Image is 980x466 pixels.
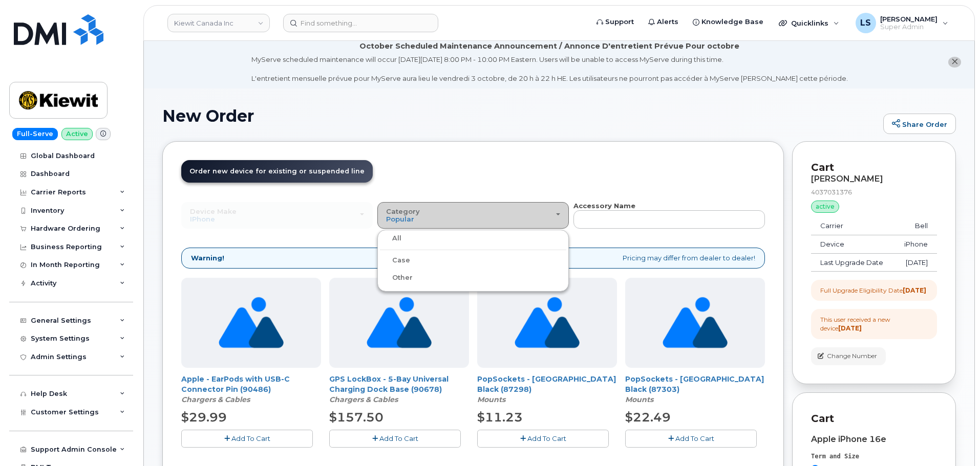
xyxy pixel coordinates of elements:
[811,201,839,213] div: active
[935,421,972,458] iframe: Messenger Launcher
[329,430,461,448] button: Add To Cart
[477,374,617,405] div: PopSockets - Mount PopWallet Black (87298)
[811,235,894,254] td: Device
[477,395,505,404] em: Mounts
[948,57,961,68] button: close notification
[811,347,886,365] button: Change Number
[367,278,432,368] img: no_image_found-2caef05468ed5679b831cfe6fc140e25e0c280774317ffc20a367ab7fd17291e.png
[625,410,671,425] span: $22.49
[811,411,937,426] p: Cart
[625,430,757,448] button: Add To Cart
[811,188,937,196] div: 4037031376
[811,435,937,444] div: Apple iPhone 16e
[329,410,384,425] span: $157.50
[894,254,937,272] td: [DATE]
[329,395,398,404] em: Chargers & Cables
[380,254,410,267] label: Case
[838,324,862,332] strong: [DATE]
[894,217,937,235] td: Bell
[527,434,566,442] span: Add To Cart
[181,395,250,404] em: Chargers & Cables
[377,202,569,229] button: Category Popular
[903,286,926,294] strong: [DATE]
[329,374,449,394] a: GPS LockBox - 5-Bay Universal Charging Dock Base (90678)
[380,272,413,284] label: Other
[820,286,926,295] div: Full Upgrade Eligibility Date
[811,254,894,272] td: Last Upgrade Date
[219,278,284,368] img: no_image_found-2caef05468ed5679b831cfe6fc140e25e0c280774317ffc20a367ab7fd17291e.png
[380,232,401,245] label: All
[181,410,227,425] span: $29.99
[675,434,714,442] span: Add To Cart
[359,41,739,52] div: October Scheduled Maintenance Announcement / Annonce D'entretient Prévue Pour octobre
[181,248,765,269] div: Pricing may differ from dealer to dealer!
[820,315,928,332] div: This user received a new device
[625,374,764,394] a: PopSockets - [GEOGRAPHIC_DATA] Black (87303)
[663,278,728,368] img: no_image_found-2caef05468ed5679b831cfe6fc140e25e0c280774317ffc20a367ab7fd17291e.png
[827,351,877,361] span: Change Number
[191,253,224,263] strong: Warning!
[189,167,365,175] span: Order new device for existing or suspended line
[181,430,313,448] button: Add To Cart
[329,374,469,405] div: GPS LockBox - 5-Bay Universal Charging Dock Base (90678)
[477,430,609,448] button: Add To Cart
[894,235,937,254] td: iPhone
[573,202,635,210] strong: Accessory Name
[181,374,321,405] div: Apple - EarPods with USB-C Connector Pin (90486)
[181,374,290,394] a: Apple - EarPods with USB-C Connector Pin (90486)
[386,215,414,223] span: Popular
[379,434,418,442] span: Add To Cart
[625,374,765,405] div: PopSockets - Mount PopWallet+ Black (87303)
[883,114,956,134] a: Share Order
[515,278,580,368] img: no_image_found-2caef05468ed5679b831cfe6fc140e25e0c280774317ffc20a367ab7fd17291e.png
[811,452,937,461] div: Term and Size
[386,207,420,215] span: Category
[251,55,848,83] div: MyServe scheduled maintenance will occur [DATE][DATE] 8:00 PM - 10:00 PM Eastern. Users will be u...
[811,217,894,235] td: Carrier
[477,374,616,394] a: PopSockets - [GEOGRAPHIC_DATA] Black (87298)
[231,434,270,442] span: Add To Cart
[811,174,937,184] div: [PERSON_NAME]
[477,410,523,425] span: $11.23
[162,107,878,125] h1: New Order
[625,395,653,404] em: Mounts
[811,160,937,175] p: Cart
